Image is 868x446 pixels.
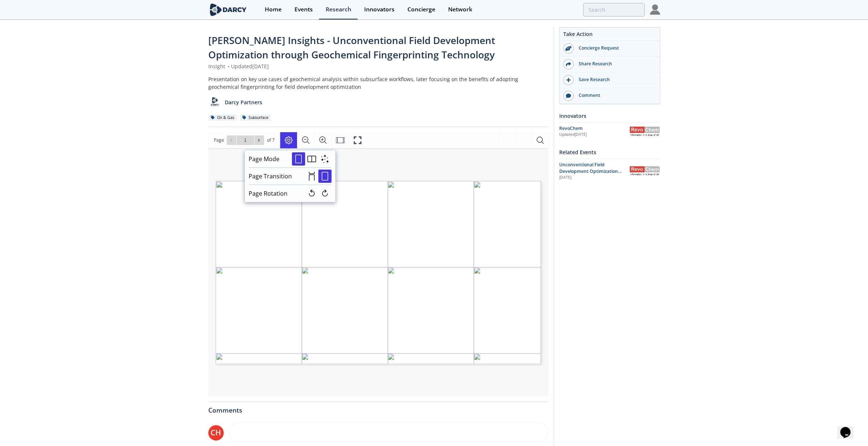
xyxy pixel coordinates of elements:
img: RevoChem [629,127,660,136]
div: CH [208,425,224,440]
div: Save Research [574,76,656,83]
div: Innovators [559,109,660,122]
div: Comments [208,402,549,414]
div: Concierge [407,7,435,12]
div: Innovators [364,7,395,12]
img: RevoChem [629,166,660,175]
div: Related Events [559,146,660,159]
span: [PERSON_NAME] Insights - Unconventional Field Development Optimization through Geochemical Finger... [208,34,495,61]
input: Advanced Search [583,3,645,17]
div: Events [294,7,313,12]
span: Unconventional Field Development Optimization through Geochemical Fingerprinting Technology [559,162,622,188]
img: logo-wide.svg [208,3,248,16]
div: Presentation on key use cases of geochemical analysis within subsurface workflows, later focusing... [208,75,549,91]
div: Share Research [574,61,656,67]
img: Profile [650,4,660,15]
div: Subsurface [240,115,271,121]
p: Darcy Partners [225,98,262,106]
a: Unconventional Field Development Optimization through Geochemical Fingerprinting Technology [DATE... [559,162,660,181]
div: Network [448,7,472,12]
span: • [227,63,231,70]
a: RevoChem Updated[DATE] RevoChem [559,125,660,138]
div: [DATE] [559,175,624,181]
div: Insight Updated [DATE] [208,62,549,70]
div: Take Action [560,30,660,41]
div: Updated [DATE] [559,132,629,138]
div: Research [326,7,351,12]
div: Comment [574,92,656,99]
iframe: chat widget [837,417,861,439]
div: Oil & Gas [208,115,237,121]
div: Concierge Request [574,45,656,51]
div: RevoChem [559,125,629,132]
div: Home [265,7,282,12]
